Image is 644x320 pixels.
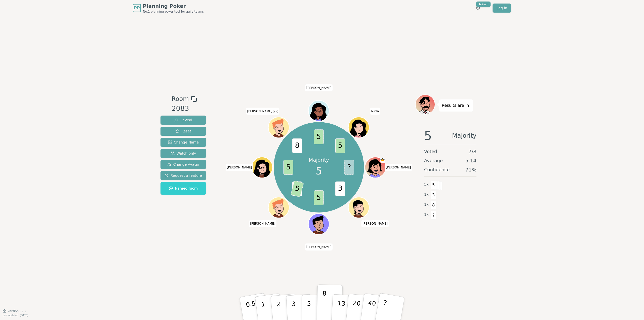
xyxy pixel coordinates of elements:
button: Change Avatar [160,160,206,169]
span: Request a feature [165,173,202,178]
span: 5.14 [465,157,476,164]
span: 5 [335,138,345,153]
span: Planning Poker [143,3,204,10]
span: 3 [335,182,345,196]
a: PPPlanning PokerNo.1 planning poker tool for agile teams [133,3,204,14]
p: Majority [309,156,329,163]
button: Reset [160,127,206,136]
button: Version0.9.2 [3,309,26,313]
span: 5 [284,160,293,175]
span: 5 [314,191,324,205]
span: Voted [424,148,437,155]
span: PP [134,5,140,11]
span: Reveal [174,118,192,123]
button: Request a feature [160,171,206,180]
span: Natasha is the host [380,158,385,163]
span: 1 x [424,202,429,207]
span: Click to change your name [385,164,412,171]
button: New! [473,4,482,13]
span: (you) [272,111,278,113]
span: Change Avatar [167,162,199,167]
span: No.1 planning poker tool for agile teams [143,10,204,14]
span: Click to change your name [249,220,276,227]
span: 3 [431,191,436,199]
button: Watch only [160,149,206,158]
span: 5 [424,130,432,142]
div: 2083 [172,103,197,114]
span: Click to change your name [226,164,253,171]
span: Confidence [424,166,450,173]
span: Change Name [168,140,199,145]
span: Reset [175,129,191,134]
a: Log in [493,4,511,13]
span: ? [431,211,436,220]
span: Click to change your name [361,220,389,227]
span: Click to change your name [370,108,380,115]
div: New! [476,2,491,7]
span: Named room [169,186,198,191]
span: Last updated: [DATE] [3,314,28,317]
span: 1 x [424,212,429,218]
span: 5 [316,163,322,179]
span: Watch only [171,151,196,156]
span: Version 0.9.2 [8,309,26,313]
span: Majority [452,130,476,142]
span: Click to change your name [246,108,279,115]
span: 5 [431,181,436,189]
span: Room [172,94,189,103]
button: Reveal [160,116,206,125]
span: 5 x [424,182,429,187]
span: 5 [314,130,324,145]
span: ? [344,160,354,175]
span: 8 [292,138,302,153]
button: Change Name [160,138,206,147]
button: Named room [160,182,206,195]
span: 5 [291,181,304,197]
button: Click to change your avatar [269,118,289,137]
span: 1 x [424,192,429,197]
span: Click to change your name [305,243,333,251]
span: 8 [431,201,436,209]
span: 7 / 8 [468,148,476,155]
span: Average [424,157,443,164]
span: 71 % [465,166,476,173]
p: Results are in! [442,102,471,109]
p: 8 [322,290,326,317]
span: Click to change your name [305,84,333,91]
